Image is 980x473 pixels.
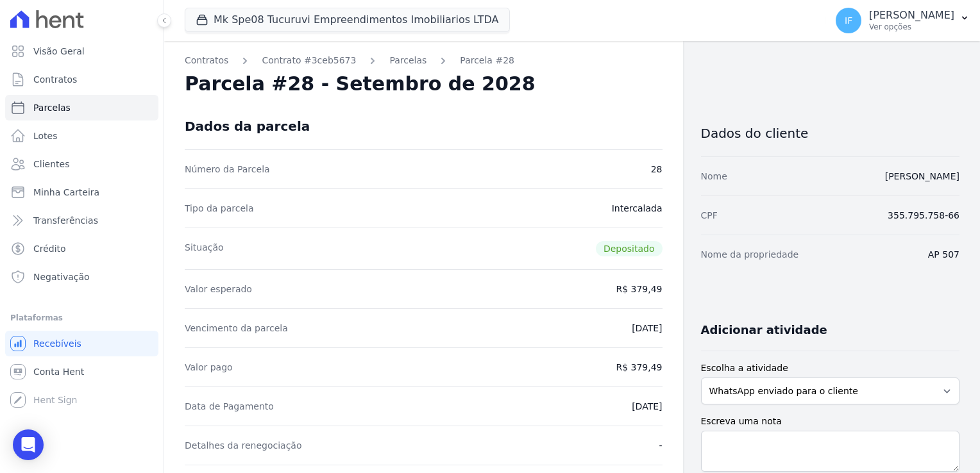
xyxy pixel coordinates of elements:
[659,439,662,452] dd: -
[33,186,99,199] span: Minha Carteira
[10,310,153,326] div: Plataformas
[5,38,158,64] a: Visão Geral
[616,283,662,295] dd: R$ 379,49
[845,16,852,25] span: IF
[5,331,158,356] a: Recebíveis
[262,54,356,67] a: Contrato #3ceb5673
[5,123,158,149] a: Lotes
[869,9,954,22] p: [PERSON_NAME]
[185,72,536,95] h2: Parcela #28 - Setembro de 2028
[185,54,228,67] a: Contratos
[701,415,960,428] label: Escreva uma nota
[185,241,224,256] dt: Situação
[33,270,90,283] span: Negativação
[5,151,158,177] a: Clientes
[185,8,510,32] button: Mk Spe08 Tucuruvi Empreendimentos Imobiliarios LTDA
[185,163,270,176] dt: Número da Parcela
[612,202,663,215] dd: Intercalada
[33,45,85,58] span: Visão Geral
[885,171,959,181] a: [PERSON_NAME]
[616,361,662,374] dd: R$ 379,49
[701,170,727,183] dt: Nome
[185,202,254,215] dt: Tipo da parcela
[33,101,71,114] span: Parcelas
[33,214,98,227] span: Transferências
[460,54,514,67] a: Parcela #28
[33,242,66,255] span: Crédito
[33,365,84,378] span: Conta Hent
[185,322,288,335] dt: Vencimento da parcela
[389,54,427,67] a: Parcelas
[825,3,980,38] button: IF [PERSON_NAME] Ver opções
[869,22,954,32] p: Ver opções
[651,163,663,176] dd: 28
[596,241,663,256] span: Depositado
[701,209,718,222] dt: CPF
[701,322,827,338] h3: Adicionar atividade
[13,429,44,460] div: Open Intercom Messenger
[185,54,663,67] nav: Breadcrumb
[185,361,233,374] dt: Valor pago
[185,283,252,295] dt: Valor esperado
[632,400,662,413] dd: [DATE]
[5,67,158,92] a: Contratos
[185,400,274,413] dt: Data de Pagamento
[5,179,158,205] a: Minha Carteira
[701,126,960,141] h3: Dados do cliente
[5,264,158,290] a: Negativação
[5,95,158,120] a: Parcelas
[928,248,959,261] dd: AP 507
[185,119,310,134] div: Dados da parcela
[185,439,302,452] dt: Detalhes da renegociação
[33,129,58,142] span: Lotes
[888,209,959,222] dd: 355.795.758-66
[33,337,81,350] span: Recebíveis
[632,322,662,335] dd: [DATE]
[5,208,158,233] a: Transferências
[701,361,960,375] label: Escolha a atividade
[5,236,158,261] a: Crédito
[5,359,158,385] a: Conta Hent
[33,73,77,86] span: Contratos
[33,158,69,170] span: Clientes
[701,248,799,261] dt: Nome da propriedade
